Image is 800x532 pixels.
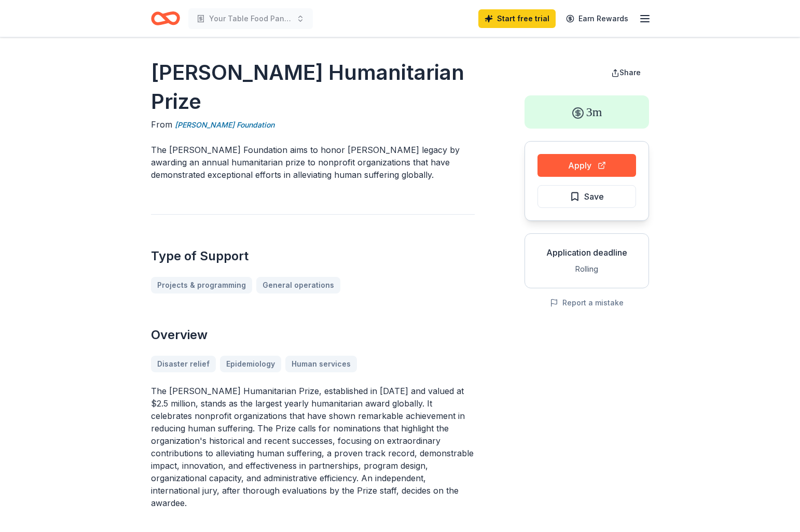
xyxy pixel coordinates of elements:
div: 3m [525,95,649,129]
a: General operations [256,277,340,293]
div: From [151,118,475,131]
button: Save [537,185,636,208]
h2: Type of Support [151,248,475,264]
span: Share [619,68,641,77]
span: Save [584,190,604,203]
a: Home [151,6,180,31]
h2: Overview [151,327,475,343]
button: Report a mistake [550,297,624,309]
h1: [PERSON_NAME] Humanitarian Prize [151,58,475,116]
div: Application deadline [533,246,640,259]
button: Apply [537,154,636,177]
a: Earn Rewards [560,9,635,28]
a: [PERSON_NAME] Foundation [175,119,274,131]
button: Your Table Food Pantry [188,8,313,29]
div: Rolling [533,263,640,275]
button: Share [603,62,649,83]
span: Your Table Food Pantry [209,12,292,25]
p: The [PERSON_NAME] Humanitarian Prize, established in [DATE] and valued at $2.5 million, stands as... [151,385,475,509]
a: Projects & programming [151,277,252,293]
p: The [PERSON_NAME] Foundation aims to honor [PERSON_NAME] legacy by awarding an annual humanitaria... [151,144,475,181]
a: Start free trial [478,9,556,28]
